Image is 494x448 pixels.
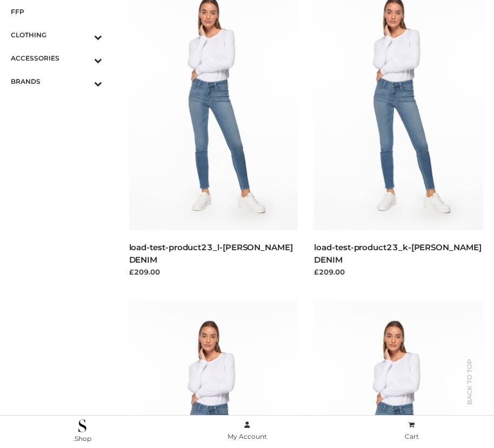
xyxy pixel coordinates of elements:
[11,46,102,70] a: ACCESSORIESToggle Submenu
[129,242,293,265] a: load-test-product23_l-[PERSON_NAME] DENIM
[228,432,267,440] span: My Account
[11,5,102,18] span: FFP
[314,266,483,277] div: £209.00
[11,75,102,88] span: BRANDS
[64,23,102,46] button: Toggle Submenu
[11,70,102,93] a: BRANDSToggle Submenu
[165,419,330,443] a: My Account
[456,378,483,405] span: Back to top
[11,52,102,64] span: ACCESSORIES
[73,434,91,443] span: .Shop
[405,432,419,440] span: Cart
[78,419,86,432] img: .Shop
[314,242,481,265] a: load-test-product23_k-[PERSON_NAME] DENIM
[329,419,494,443] a: Cart
[129,266,298,277] div: £209.00
[11,23,102,46] a: CLOTHINGToggle Submenu
[11,29,102,41] span: CLOTHING
[64,70,102,93] button: Toggle Submenu
[64,46,102,70] button: Toggle Submenu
